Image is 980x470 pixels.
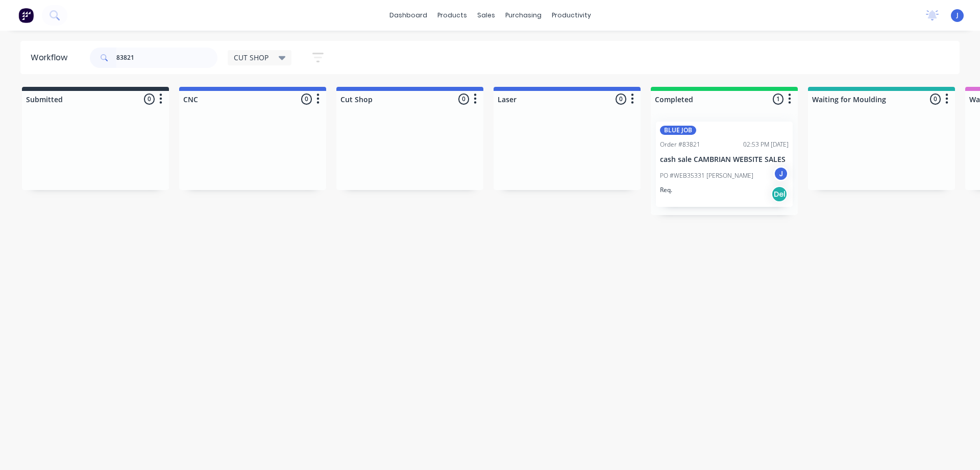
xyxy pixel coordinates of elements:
[547,8,596,23] div: productivity
[472,8,500,23] div: sales
[660,140,700,149] div: Order #83821
[18,8,34,23] img: Factory
[500,8,547,23] div: purchasing
[957,11,959,20] span: J
[432,8,472,23] div: products
[743,140,789,149] div: 02:53 PM [DATE]
[234,52,268,63] span: CUT SHOP
[384,8,432,23] a: dashboard
[773,166,789,181] div: J
[771,186,788,202] div: Del
[660,171,753,180] p: PO #WEB35331 [PERSON_NAME]
[660,155,789,164] p: cash sale CAMBRIAN WEBSITE SALES
[31,52,72,64] div: Workflow
[656,122,793,207] div: BLUE JOBOrder #8382102:53 PM [DATE]cash sale CAMBRIAN WEBSITE SALESPO #WEB35331 [PERSON_NAME]JReq...
[660,126,696,135] div: BLUE JOB
[660,185,672,195] p: Req.
[116,48,217,68] input: Search for orders...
